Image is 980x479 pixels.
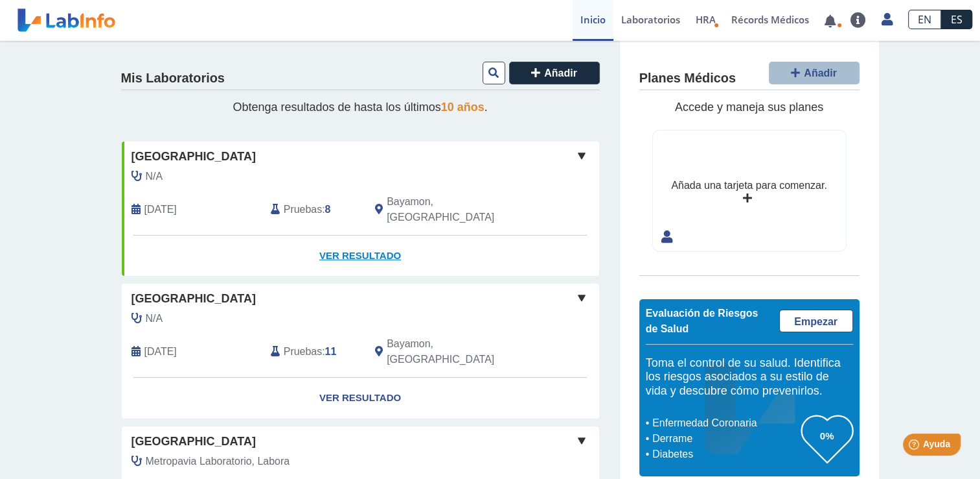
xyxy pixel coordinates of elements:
span: Pruebas [284,344,322,360]
li: Diabetes [649,447,801,462]
span: [GEOGRAPHIC_DATA] [131,290,256,308]
span: 2025-02-25 [144,344,177,360]
a: Empezar [779,310,853,332]
li: Derrame [649,431,801,447]
span: [GEOGRAPHIC_DATA] [131,433,256,450]
span: N/A [146,311,163,326]
span: Empezar [794,316,838,327]
span: Obtenga resultados de hasta los últimos . [233,101,487,114]
span: Accede y maneja sus planes [675,101,823,114]
button: Añadir [509,62,600,84]
span: 2025-09-03 [144,202,177,217]
h3: 0% [801,428,853,444]
span: N/A [146,169,163,184]
span: [GEOGRAPHIC_DATA] [131,148,256,166]
div: : [261,336,365,367]
b: 8 [325,204,331,215]
b: 11 [325,346,337,357]
h4: Planes Médicos [639,71,736,86]
button: Añadir [769,62,860,84]
li: Enfermedad Coronaria [649,415,801,431]
span: Evaluación de Riesgos de Salud [646,308,758,334]
h5: Toma el control de su salud. Identifica los riesgos asociados a su estilo de vida y descubre cómo... [646,356,853,399]
a: Ver Resultado [122,236,599,276]
iframe: Help widget launcher [865,428,966,465]
a: Ver Resultado [122,378,599,419]
span: Metropavia Laboratorio, Labora [146,454,290,469]
span: HRA [696,13,716,26]
h4: Mis Laboratorios [121,71,225,86]
span: Añadir [544,68,577,79]
div: Añada una tarjeta para comenzar. [671,178,826,193]
div: : [261,194,365,225]
span: Pruebas [284,202,322,217]
span: Bayamon, PR [387,194,530,225]
span: Bayamon, PR [387,336,530,367]
a: EN [908,10,941,29]
a: ES [941,10,972,29]
span: Añadir [804,68,837,79]
span: 10 años [441,101,484,114]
